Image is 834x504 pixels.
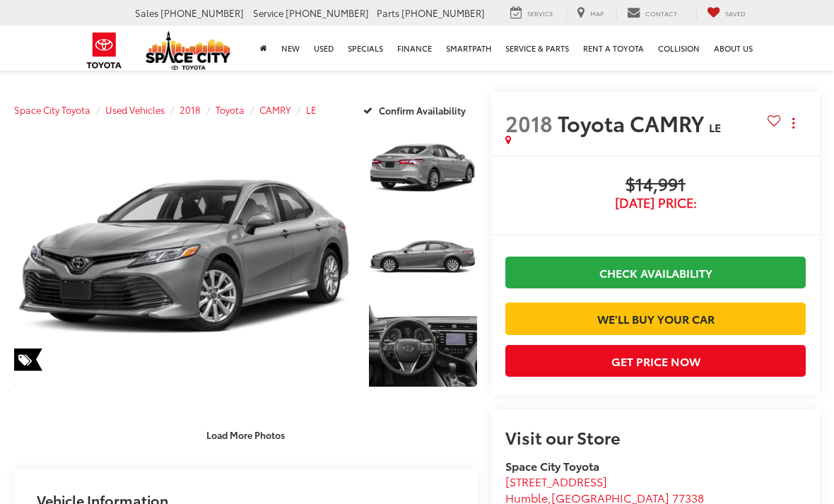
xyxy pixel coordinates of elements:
[259,103,291,116] a: CAMRY
[651,25,707,71] a: Collision
[505,175,806,196] span: $14,991
[696,6,756,20] a: My Saved Vehicles
[14,348,42,371] span: Special
[368,304,478,387] img: 2018 Toyota CAMRY LE
[369,127,477,209] a: Expand Photo 1
[105,103,165,116] a: Used Vehicles
[286,6,369,19] span: [PHONE_NUMBER]
[498,25,576,71] a: Service & Parts
[306,103,317,116] a: LE
[401,6,485,19] span: [PHONE_NUMBER]
[274,25,307,71] a: New
[341,25,390,71] a: Specials
[439,25,498,71] a: SmartPath
[253,6,283,19] span: Service
[377,6,399,19] span: Parts
[645,8,677,18] span: Contact
[253,25,274,71] a: Home
[356,98,478,122] button: Confirm Availability
[78,28,131,74] img: Toyota
[369,216,477,298] a: Expand Photo 2
[505,345,806,377] button: Get Price Now
[709,119,721,135] span: LE
[196,423,295,447] button: Load More Photos
[505,257,806,288] a: Check Availability
[500,6,564,20] a: Service
[216,103,245,116] a: Toyota
[707,25,760,71] a: About Us
[307,25,341,71] a: Used
[725,8,746,18] span: Saved
[576,25,651,71] a: Rent a Toyota
[379,104,466,117] span: Confirm Availability
[160,6,244,19] span: [PHONE_NUMBER]
[368,127,478,209] img: 2018 Toyota CAMRY LE
[180,103,201,116] a: 2018
[505,303,806,334] a: We'll Buy Your Car
[146,31,230,70] img: Space City Toyota
[558,107,709,138] span: Toyota CAMRY
[781,110,806,135] button: Actions
[792,117,794,129] span: dropdown dots
[11,127,356,387] img: 2018 Toyota CAMRY LE
[505,428,806,446] h2: Visit our Store
[14,127,353,387] a: Expand Photo 0
[135,6,158,19] span: Sales
[505,196,806,210] span: [DATE] Price:
[527,8,553,18] span: Service
[505,107,553,138] span: 2018
[566,6,614,20] a: Map
[505,457,599,474] strong: Space City Toyota
[505,473,607,489] span: [STREET_ADDRESS]
[14,103,90,116] a: Space City Toyota
[368,216,478,298] img: 2018 Toyota CAMRY LE
[390,25,439,71] a: Finance
[616,6,688,20] a: Contact
[590,8,604,18] span: Map
[369,305,477,387] a: Expand Photo 3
